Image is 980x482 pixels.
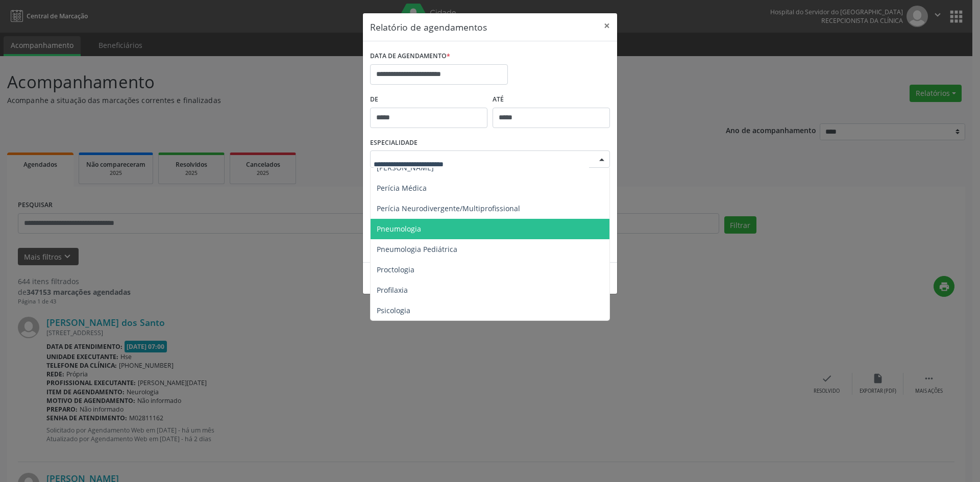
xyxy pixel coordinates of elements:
label: De [370,92,487,108]
span: Psicologia [377,306,410,315]
label: ATÉ [493,92,610,108]
span: Pneumologia [377,224,421,234]
span: Perícia Neurodivergente/Multiprofissional [377,204,520,213]
h5: Relatório de agendamentos [370,20,487,34]
button: Close [597,13,617,38]
span: Proctologia [377,265,414,274]
span: Perícia Médica [377,183,427,193]
label: DATA DE AGENDAMENTO [370,48,450,64]
span: Profilaxia [377,285,408,295]
span: [PERSON_NAME] [377,163,434,172]
span: Pneumologia Pediátrica [377,244,457,254]
label: ESPECIALIDADE [370,135,418,151]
